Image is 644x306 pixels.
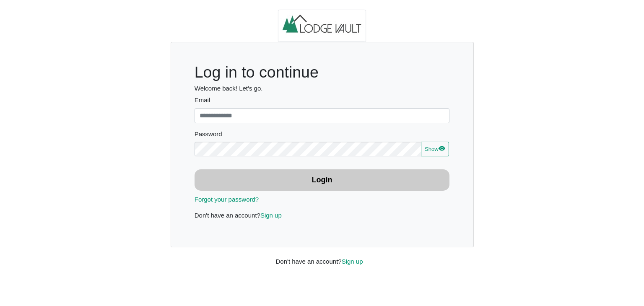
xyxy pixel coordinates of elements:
a: Forgot your password? [195,196,259,203]
h6: Welcome back! Let's go. [195,85,450,92]
div: Don't have an account? [270,247,375,266]
svg: eye fill [439,145,445,152]
b: Login [312,176,332,184]
a: Sign up [342,258,363,265]
legend: Password [195,130,450,142]
p: Don't have an account? [195,211,450,220]
button: Showeye fill [421,142,449,157]
button: Login [195,169,450,191]
label: Email [195,96,450,105]
img: logo.2b93711c.jpg [278,10,366,42]
h1: Log in to continue [195,63,450,82]
a: Sign up [260,212,282,219]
